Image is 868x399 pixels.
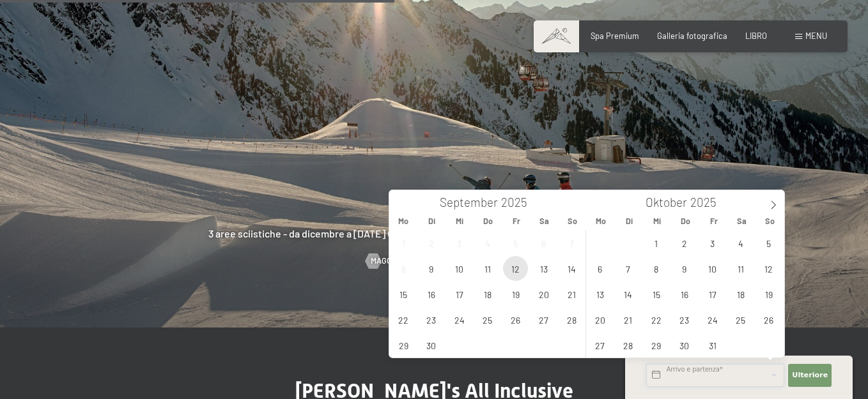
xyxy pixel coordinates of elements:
span: Di [615,217,643,225]
span: September 6, 2025 [531,230,556,255]
span: September 13, 2025 [531,256,556,281]
a: Spa Premium [591,31,639,41]
span: September 29, 2025 [391,333,416,358]
span: Oktober 17, 2025 [700,282,725,306]
font: Maggiori informazioni su questo [371,255,503,266]
span: Oktober 15, 2025 [644,282,669,306]
span: Oktober 5, 2025 [756,230,781,255]
span: September 26, 2025 [503,307,528,332]
span: September 16, 2025 [419,282,444,306]
input: Year [498,195,540,209]
span: So [559,217,587,225]
span: September 1, 2025 [391,230,416,255]
span: Oktober 21, 2025 [616,307,640,332]
span: Mo [389,217,417,225]
span: Oktober 26, 2025 [756,307,781,332]
span: Oktober 20, 2025 [587,307,612,332]
span: Oktober 3, 2025 [700,230,725,255]
span: Oktober 22, 2025 [644,307,669,332]
span: Oktober 1, 2025 [644,230,669,255]
span: Oktober 23, 2025 [672,307,697,332]
span: Oktober 6, 2025 [587,256,612,281]
span: Mo [587,217,615,225]
span: September 10, 2025 [447,256,472,281]
span: September 2, 2025 [419,230,444,255]
span: Sa [728,217,756,225]
span: September 28, 2025 [559,307,584,332]
span: September 4, 2025 [475,230,500,255]
span: September 22, 2025 [391,307,416,332]
span: Fr [502,217,531,225]
span: September 8, 2025 [391,256,416,281]
span: September 24, 2025 [447,307,472,332]
span: Oktober 2, 2025 [672,230,697,255]
span: Fr [700,217,728,225]
span: September 23, 2025 [419,307,444,332]
span: September 19, 2025 [503,282,528,306]
span: Do [474,217,502,225]
span: Oktober 16, 2025 [672,282,697,306]
span: September 14, 2025 [559,256,584,281]
span: Oktober 27, 2025 [587,333,612,358]
span: Do [671,217,699,225]
span: Oktober 14, 2025 [616,282,640,306]
span: Oktober [646,197,687,209]
span: Oktober 4, 2025 [728,230,753,255]
font: menu [805,31,827,41]
a: LIBRO [745,31,767,41]
span: September 18, 2025 [475,282,500,306]
span: Oktober 8, 2025 [644,256,669,281]
span: September 30, 2025 [419,333,444,358]
span: September 11, 2025 [475,256,500,281]
span: September 27, 2025 [531,307,556,332]
span: September 12, 2025 [503,256,528,281]
span: Oktober 12, 2025 [756,256,781,281]
span: Sa [531,217,559,225]
span: September 21, 2025 [559,282,584,306]
span: Oktober 18, 2025 [728,282,753,306]
font: Ulteriore [792,371,828,379]
span: Oktober 29, 2025 [644,333,669,358]
button: Ulteriore [788,364,832,387]
span: Oktober 24, 2025 [700,307,725,332]
span: September 9, 2025 [419,256,444,281]
span: Oktober 13, 2025 [587,282,612,306]
span: Di [417,217,446,225]
input: Year [687,195,729,209]
span: Mi [446,217,474,225]
span: Mi [643,217,671,225]
span: Oktober 30, 2025 [672,333,697,358]
a: Galleria fotografica [657,31,727,41]
span: Oktober 19, 2025 [756,282,781,306]
span: September [440,197,498,209]
span: September 17, 2025 [447,282,472,306]
span: Oktober 31, 2025 [700,333,725,358]
span: September 5, 2025 [503,230,528,255]
span: Oktober 25, 2025 [728,307,753,332]
span: September 3, 2025 [447,230,472,255]
span: Oktober 11, 2025 [728,256,753,281]
a: Maggiori informazioni su questo [366,255,503,267]
span: Oktober 7, 2025 [616,256,640,281]
span: September 20, 2025 [531,282,556,306]
span: September 25, 2025 [475,307,500,332]
span: Oktober 10, 2025 [700,256,725,281]
span: Oktober 28, 2025 [616,333,640,358]
span: Oktober 9, 2025 [672,256,697,281]
span: So [756,217,784,225]
span: September 15, 2025 [391,282,416,306]
span: September 7, 2025 [559,230,584,255]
